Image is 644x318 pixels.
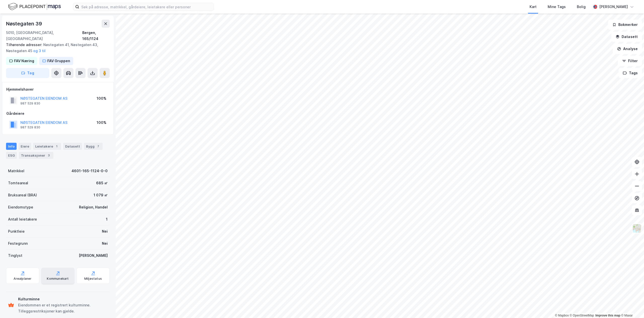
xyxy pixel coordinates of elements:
a: Mapbox [555,314,569,317]
div: Bergen, 165/1124 [82,30,110,42]
div: FAV Næring [14,58,34,64]
div: Nøstegaten 41, Nøstegaten 43, Nøstegaten 45 [6,42,106,54]
div: Datasett [63,143,82,150]
button: Analyse [613,44,642,54]
div: 685 ㎡ [96,180,108,186]
div: Kommunekart [47,277,69,281]
div: Nei [102,240,108,246]
div: Punktleie [8,228,25,234]
div: 7 [96,144,101,149]
div: Mine Tags [548,4,566,10]
a: OpenStreetMap [570,314,594,317]
div: Matrikkel [8,168,24,174]
div: Religion, Handel [79,204,108,210]
a: Improve this map [595,314,620,317]
div: Bruksareal (BRA) [8,192,37,198]
div: Eiendommen er et registrert kulturminne. Tilleggsrestriksjoner kan gjelde. [18,302,108,314]
div: Antall leietakere [8,216,37,222]
div: Transaksjoner [19,152,53,159]
div: Arealplaner [14,277,31,281]
div: Eiendomstype [8,204,33,210]
div: Hjemmelshaver [6,86,109,92]
div: Leietakere [33,143,61,150]
div: 987 529 830 [20,125,40,129]
div: Kulturminne [18,296,108,302]
button: Filter [618,56,642,66]
div: [PERSON_NAME] [599,4,628,10]
div: Kontrollprogram for chat [619,294,644,318]
button: Bokmerker [608,20,642,30]
div: 1 [54,144,59,149]
div: Eiere [19,143,31,150]
div: Bolig [577,4,586,10]
input: Søk på adresse, matrikkel, gårdeiere, leietakere eller personer [79,3,214,11]
div: Gårdeiere [6,111,109,117]
div: 4601-165-1124-0-0 [71,168,108,174]
div: Tinglyst [8,253,22,259]
button: Datasett [611,32,642,42]
div: Miljøstatus [84,277,102,281]
div: 100% [97,120,106,126]
button: Tags [619,68,642,78]
div: Festegrunn [8,240,28,246]
div: 1 079 ㎡ [94,192,108,198]
div: Nøstegaten 39 [6,20,43,28]
div: Info [6,143,17,150]
div: Bygg [84,143,103,150]
div: 1 [106,216,108,222]
div: Tomteareal [8,180,28,186]
div: FAV Gruppen [47,58,70,64]
div: 987 529 830 [20,101,40,105]
img: Z [632,224,642,233]
div: 100% [97,95,106,101]
div: 5010, [GEOGRAPHIC_DATA], [GEOGRAPHIC_DATA] [6,30,82,42]
div: 3 [46,153,51,158]
div: [PERSON_NAME] [79,253,108,259]
iframe: Chat Widget [619,294,644,318]
img: logo.f888ab2527a4732fd821a326f86c7f29.svg [8,2,61,11]
div: ESG [6,152,17,159]
button: Tag [6,68,49,78]
div: Kart [530,4,537,10]
div: Nei [102,228,108,234]
span: Tilhørende adresser: [6,43,43,47]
